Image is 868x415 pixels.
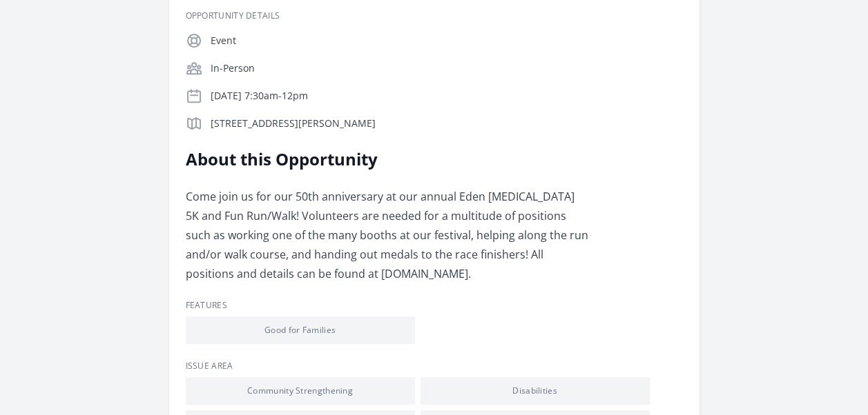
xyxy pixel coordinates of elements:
p: [STREET_ADDRESS][PERSON_NAME] [211,117,683,130]
h3: Features [186,300,683,311]
p: Come join us for our 50th anniversary at our annual Eden [MEDICAL_DATA] 5K and Fun Run/Walk! Volu... [186,187,590,283]
p: Event [211,34,683,48]
li: Disabilities [421,377,650,405]
li: Good for Families [186,316,415,344]
p: [DATE] 7:30am-12pm [211,89,683,103]
p: In-Person [211,61,683,75]
h2: About this Opportunity [186,148,590,170]
h3: Opportunity Details [186,10,683,21]
h3: Issue area [186,361,683,372]
li: Community Strengthening [186,377,415,405]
